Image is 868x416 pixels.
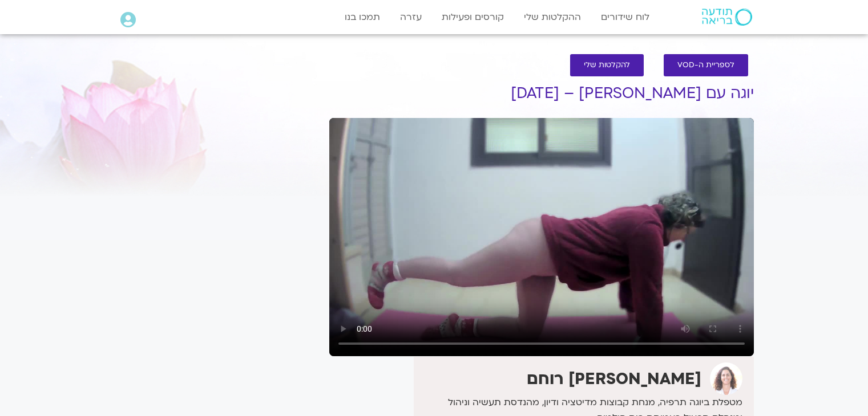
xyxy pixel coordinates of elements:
h1: יוגה עם [PERSON_NAME] – [DATE] [329,85,754,102]
a: ההקלטות שלי [518,6,587,28]
strong: [PERSON_NAME] רוחם [527,368,701,390]
a: לוח שידורים [595,6,655,28]
a: לספריית ה-VOD [664,54,748,76]
img: תודעה בריאה [702,9,752,26]
a: תמכו בנו [339,6,386,28]
a: עזרה [394,6,427,28]
a: להקלטות שלי [570,54,644,76]
a: קורסים ופעילות [436,6,510,28]
span: לספריית ה-VOD [677,61,734,70]
img: אורנה סמלסון רוחם [710,362,742,395]
span: להקלטות שלי [584,61,630,70]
